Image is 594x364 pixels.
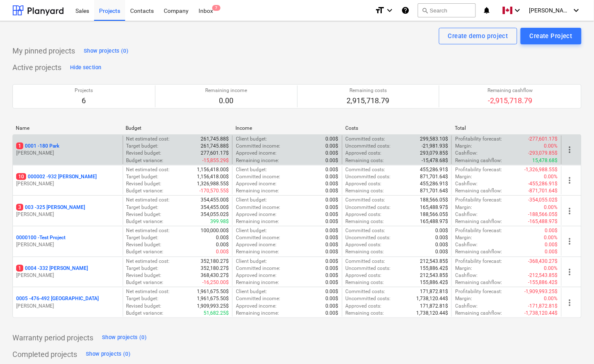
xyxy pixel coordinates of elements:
p: 0001 - 180 Park [16,143,59,150]
p: Committed income : [236,143,280,150]
p: Approved income : [236,180,276,187]
p: Budget variance : [126,157,164,164]
p: 0000100 - Test Project [16,234,65,241]
p: 171,872.81$ [420,303,448,310]
p: 0004 - 332 [PERSON_NAME] [16,265,88,272]
p: 1,961,675.50$ [197,288,229,295]
span: more_vert [565,206,575,216]
p: Margin : [455,234,472,241]
p: Client budget : [236,136,267,143]
p: 155,886.42$ [420,265,448,272]
p: 0.00$ [326,288,339,295]
p: Budget variance : [126,310,164,317]
p: Profitability forecast : [455,227,502,234]
span: more_vert [565,236,575,246]
p: Net estimated cost : [126,136,170,143]
p: Uncommitted costs : [346,173,391,180]
p: -15,855.29$ [202,157,229,164]
button: Show projects (0) [84,348,133,361]
p: Profitability forecast : [455,258,502,265]
p: Remaining cashflow : [455,187,502,194]
p: Approved costs : [346,150,382,157]
p: Revised budget : [126,303,162,310]
p: 1,909,993.25$ [197,303,229,310]
p: 0.00% [544,204,558,211]
p: -354,055.02$ [529,197,558,204]
p: Client budget : [236,197,267,204]
p: 352,180.27$ [201,258,229,265]
p: 368,430.27$ [201,272,229,279]
p: Revised budget : [126,150,162,157]
p: 0.00$ [326,143,339,150]
p: Revised budget : [126,211,162,218]
p: -21,981.93$ [422,143,448,150]
p: Remaining cashflow [487,87,533,94]
p: Client budget : [236,288,267,295]
p: 0.00$ [326,279,339,286]
p: Remaining costs : [346,157,384,164]
div: 10001 -180 Park[PERSON_NAME] [16,143,119,157]
p: Target budget : [126,173,159,180]
p: Committed income : [236,234,280,241]
p: -1,738,120.44$ [525,310,558,317]
button: Hide section [68,61,103,74]
p: Committed costs : [346,227,385,234]
p: Committed costs : [346,136,385,143]
p: Committed income : [236,265,280,272]
p: Committed income : [236,295,280,302]
p: Budget variance : [126,187,164,194]
p: 100,000.00$ [201,227,229,234]
i: keyboard_arrow_down [572,5,582,15]
p: Remaining costs : [346,248,384,255]
p: 0.00$ [545,241,558,248]
p: 0.00$ [326,227,339,234]
p: 0.00$ [326,157,339,164]
p: 299,583.10$ [420,136,448,143]
p: Revised budget : [126,180,162,187]
p: Margin : [455,295,472,302]
p: Remaining costs : [346,279,384,286]
div: Create Project [530,31,572,41]
p: 1,738,120.44$ [416,310,448,317]
div: 10000002 -932 [PERSON_NAME][PERSON_NAME] [16,173,119,187]
p: -2,915,718.79 [487,96,533,106]
p: -293,079.85$ [529,150,558,157]
p: 0.00% [544,234,558,241]
div: Show projects (0) [102,333,147,342]
i: Knowledge base [401,5,410,15]
p: Remaining income [205,87,247,94]
p: Projects [75,87,93,94]
iframe: Chat Widget [553,324,594,364]
p: 354,455.00$ [201,204,229,211]
p: Budget variance : [126,279,164,286]
p: Net estimated cost : [126,197,170,204]
div: Show projects (0) [84,46,128,56]
p: 0.00$ [435,227,448,234]
p: Profitability forecast : [455,166,502,173]
p: 0.00$ [326,173,339,180]
p: Remaining costs [347,87,390,94]
p: 0.00$ [216,234,229,241]
span: 1 [16,265,23,272]
p: 165,488.97$ [420,218,448,225]
p: Uncommitted costs : [346,143,391,150]
p: Completed projects [12,349,77,359]
p: 0.00$ [326,187,339,194]
p: Committed costs : [346,197,385,204]
i: format_size [375,5,385,15]
p: Cashflow : [455,303,478,310]
p: Margin : [455,143,472,150]
p: 0.00% [544,295,558,302]
p: 0.00$ [326,295,339,302]
p: Approved income : [236,150,276,157]
p: Cashflow : [455,241,478,248]
button: Show projects (0) [100,331,149,345]
p: Client budget : [236,166,267,173]
p: -16,250.00$ [202,279,229,286]
p: Committed costs : [346,166,385,173]
p: Profitability forecast : [455,197,502,204]
p: My pinned projects [12,46,75,56]
span: more_vert [565,175,575,185]
p: Remaining cashflow : [455,310,502,317]
p: Revised budget : [126,241,162,248]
